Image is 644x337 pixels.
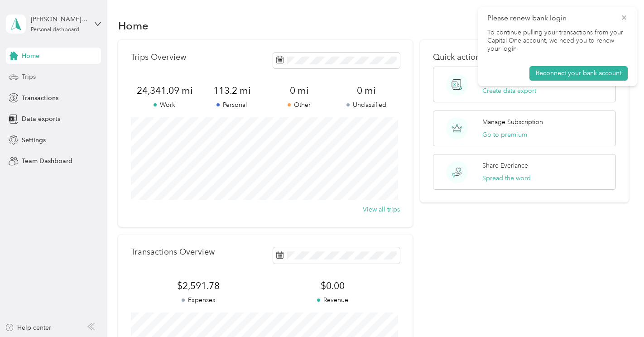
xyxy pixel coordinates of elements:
h1: Home [118,21,149,30]
button: View all trips [363,205,400,214]
div: Personal dashboard [31,27,79,33]
p: Please renew bank login [487,13,614,24]
p: Manage Subscription [482,117,543,127]
span: Home [22,51,39,61]
p: Trips Overview [131,53,186,62]
p: Share Everlance [482,161,528,170]
span: Team Dashboard [22,156,72,166]
span: 0 mi [265,84,332,97]
span: Trips [22,72,36,82]
p: Other [265,100,332,110]
span: 24,341.09 mi [131,84,198,97]
button: Create data export [482,86,536,96]
p: Work [131,100,198,110]
p: Expenses [131,295,265,305]
span: Transactions [22,93,58,103]
button: Spread the word [482,173,531,183]
p: Revenue [265,295,400,305]
span: Settings [22,135,46,145]
p: Unclassified [332,100,399,110]
p: Quick actions [433,53,615,62]
div: [PERSON_NAME] [PERSON_NAME] [PERSON_NAME] [31,14,87,24]
span: 0 mi [332,84,399,97]
p: Transactions Overview [131,247,215,257]
span: $0.00 [265,279,400,292]
button: Go to premium [482,130,527,140]
span: Data exports [22,114,60,124]
p: Personal [198,100,265,110]
p: To continue pulling your transactions from your Capital One account, we need you to renew your login [487,29,628,53]
span: 113.2 mi [198,84,265,97]
button: Help center [5,323,51,332]
button: Reconnect your bank account [529,66,628,81]
span: $2,591.78 [131,279,265,292]
iframe: Everlance-gr Chat Button Frame [593,286,644,337]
